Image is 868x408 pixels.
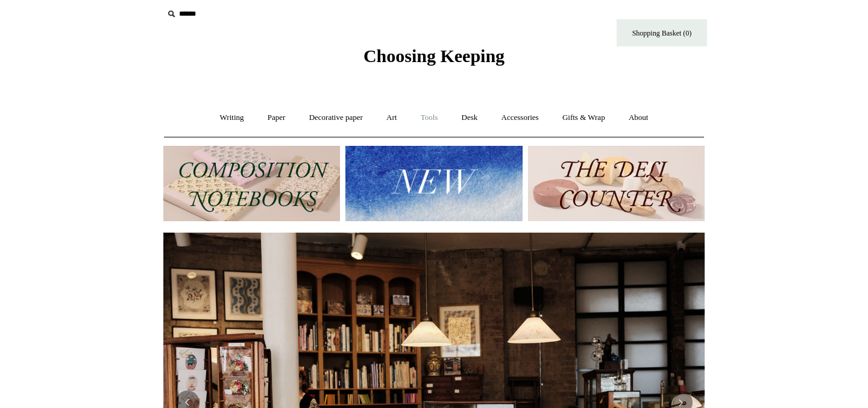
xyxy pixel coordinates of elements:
[376,102,407,134] a: Art
[552,102,616,134] a: Gifts & Wrap
[451,102,489,134] a: Desk
[209,102,255,134] a: Writing
[618,102,659,134] a: About
[528,146,705,221] img: The Deli Counter
[298,102,374,134] a: Decorative paper
[163,146,340,221] img: 202302 Composition ledgers.jpg__PID:69722ee6-fa44-49dd-a067-31375e5d54ec
[410,102,449,134] a: Tools
[491,102,550,134] a: Accessories
[257,102,297,134] a: Paper
[363,55,505,64] a: Choosing Keeping
[617,19,707,46] a: Shopping Basket (0)
[363,46,505,66] span: Choosing Keeping
[345,146,522,221] img: New.jpg__PID:f73bdf93-380a-4a35-bcfe-7823039498e1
